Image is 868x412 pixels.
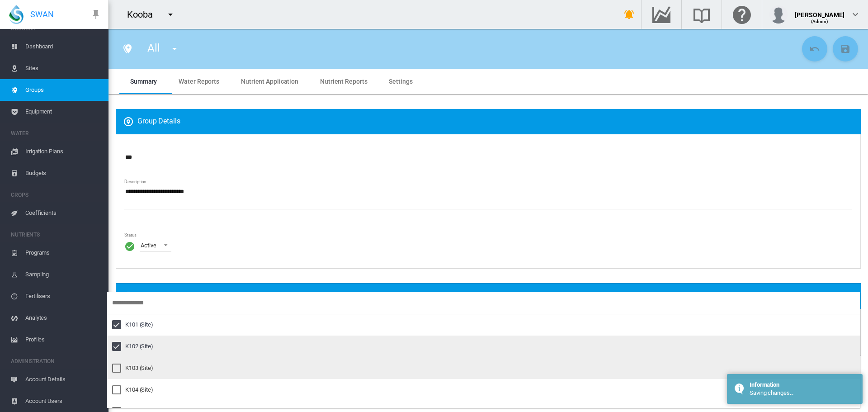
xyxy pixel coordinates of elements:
[125,321,153,329] div: K101 (Site)
[125,386,153,394] div: K104 (Site)
[125,364,153,372] div: K103 (Site)
[750,389,856,397] div: Saving changes...
[125,342,153,350] div: K102 (Site)
[727,374,863,404] div: Information Saving changes...
[750,381,856,389] div: Information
